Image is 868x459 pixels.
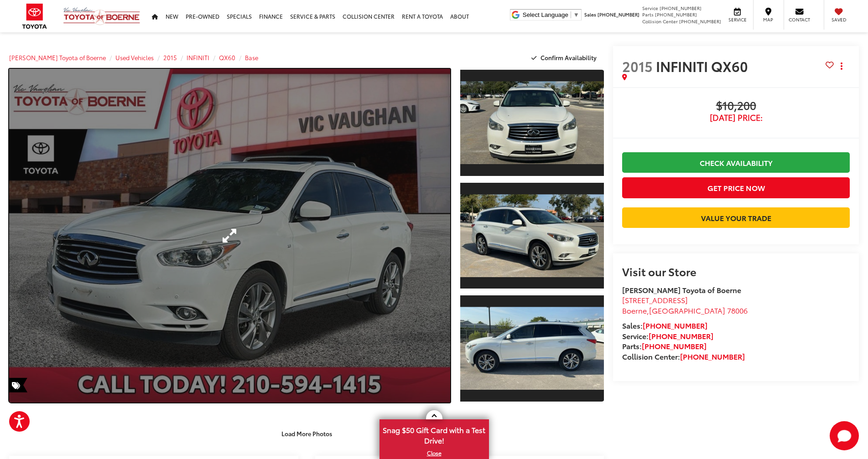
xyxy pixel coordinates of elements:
[460,69,604,177] a: Expand Photo 1
[622,340,707,351] strong: Parts:
[9,69,450,402] a: Expand Photo 0
[622,265,850,277] h2: Visit our Store
[63,7,140,26] img: Vic Vaughan Toyota of Boerne
[622,56,653,76] span: 2015
[598,11,639,18] span: [PHONE_NUMBER]
[622,330,713,341] strong: Service:
[622,305,748,315] span: ,
[380,420,488,448] span: Snag $50 Gift Card with a Test Drive!
[622,284,741,295] strong: [PERSON_NAME] Toyota of Boerne
[460,294,604,402] a: Expand Photo 3
[841,62,842,70] span: dropdown dots
[460,182,604,290] a: Expand Photo 2
[9,53,106,62] a: [PERSON_NAME] Toyota of Boerne
[622,320,707,330] strong: Sales:
[655,11,697,18] span: [PHONE_NUMBER]
[680,351,745,361] a: [PHONE_NUMBER]
[115,53,154,62] a: Used Vehicles
[622,294,688,305] span: [STREET_ADDRESS]
[622,99,850,113] span: $10,200
[656,56,751,76] span: INFINITI QX60
[523,11,568,18] span: Select Language
[541,53,597,62] span: Confirm Availability
[458,194,605,277] img: 2015 INFINITI QX60 Base
[622,152,850,173] a: Check Availability
[526,50,604,66] button: Confirm Availability
[660,5,702,11] span: [PHONE_NUMBER]
[834,58,850,74] button: Actions
[187,53,209,62] a: INFINITI
[642,11,654,18] span: Parts
[275,426,338,442] button: Load More Photos
[622,177,850,198] button: Get Price Now
[642,18,678,25] span: Collision Center
[9,378,27,392] span: Special
[622,207,850,228] a: Value Your Trade
[622,113,850,122] span: [DATE] Price:
[758,16,778,23] span: Map
[458,307,605,390] img: 2015 INFINITI QX60 Base
[679,18,721,25] span: [PHONE_NUMBER]
[649,305,725,315] span: [GEOGRAPHIC_DATA]
[163,53,177,62] a: 2015
[789,16,810,23] span: Contact
[523,11,579,18] a: Select Language​
[622,294,748,315] a: [STREET_ADDRESS] Boerne,[GEOGRAPHIC_DATA] 78006
[727,305,748,315] span: 78006
[829,16,849,23] span: Saved
[219,53,235,62] a: QX60
[649,330,713,341] a: [PHONE_NUMBER]
[830,421,859,450] button: Toggle Chat Window
[727,16,748,23] span: Service
[642,340,707,351] a: [PHONE_NUMBER]
[830,421,859,450] svg: Start Chat
[642,5,658,11] span: Service
[622,305,647,315] span: Boerne
[245,53,258,62] a: Base
[458,82,605,164] img: 2015 INFINITI QX60 Base
[573,11,579,18] span: ▼
[584,11,596,18] span: Sales
[643,320,707,330] a: [PHONE_NUMBER]
[622,351,745,361] strong: Collision Center:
